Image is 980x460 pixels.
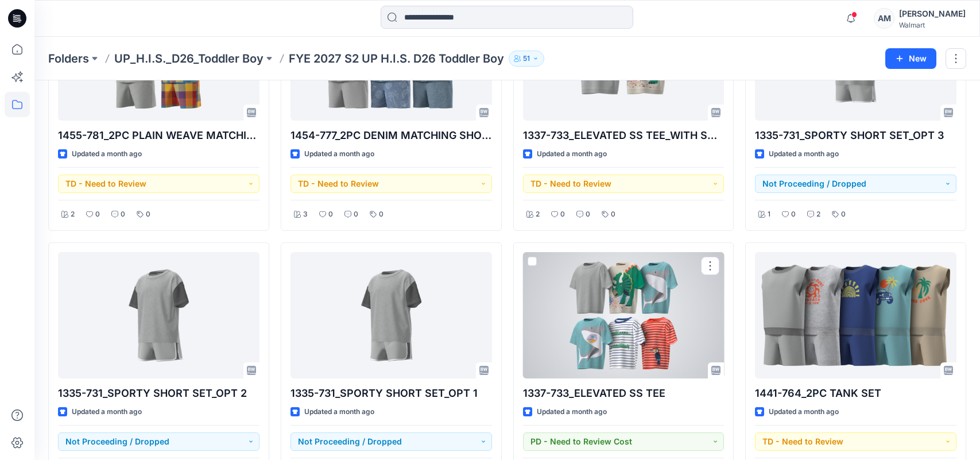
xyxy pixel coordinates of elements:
[58,127,259,144] p: 1455-781_2PC PLAIN WEAVE MATCHING SHORT SET
[72,406,142,418] p: Updated a month ago
[304,148,374,160] p: Updated a month ago
[769,406,839,418] p: Updated a month ago
[899,7,966,21] div: [PERSON_NAME]
[536,208,540,221] p: 2
[586,208,590,221] p: 0
[290,127,492,144] p: 1454-777_2PC DENIM MATCHING SHORT SET
[303,208,308,221] p: 3
[523,127,725,144] p: 1337-733_ELEVATED SS TEE_WITH SCALES
[304,406,374,418] p: Updated a month ago
[755,252,956,378] a: 1441-764_2PC TANK SET
[755,127,956,144] p: 1335-731_SPORTY SHORT SET_OPT 3
[874,8,894,29] div: AM
[841,208,846,221] p: 0
[768,208,770,221] p: 1
[72,148,142,160] p: Updated a month ago
[114,51,264,67] a: UP_H.I.S._D26_Toddler Boy
[379,208,384,221] p: 0
[560,208,565,221] p: 0
[769,148,839,160] p: Updated a month ago
[537,148,607,160] p: Updated a month ago
[290,252,492,378] a: 1335-731_SPORTY SHORT SET_OPT 1
[523,385,725,401] p: 1337-733_ELEVATED SS TEE
[537,406,607,418] p: Updated a month ago
[58,252,259,378] a: 1335-731_SPORTY SHORT SET_OPT 2
[523,252,725,378] a: 1337-733_ELEVATED SS TEE
[899,21,966,29] div: Walmart
[611,208,615,221] p: 0
[328,208,333,221] p: 0
[58,385,259,401] p: 1335-731_SPORTY SHORT SET_OPT 2
[95,208,100,221] p: 0
[354,208,358,221] p: 0
[523,52,530,65] p: 51
[509,51,544,67] button: 51
[71,208,75,221] p: 2
[290,385,492,401] p: 1335-731_SPORTY SHORT SET_OPT 1
[791,208,796,221] p: 0
[289,51,504,67] p: FYE 2027 S2 UP H.I.S. D26 Toddler Boy
[816,208,820,221] p: 2
[755,385,956,401] p: 1441-764_2PC TANK SET
[885,48,936,69] button: New
[146,208,150,221] p: 0
[121,208,125,221] p: 0
[48,51,89,67] a: Folders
